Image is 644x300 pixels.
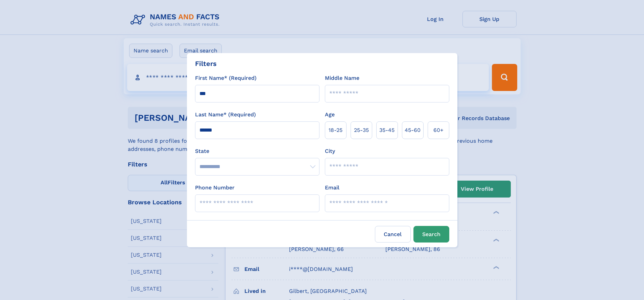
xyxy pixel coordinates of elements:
[195,184,235,192] label: Phone Number
[325,184,339,192] label: Email
[379,126,395,134] span: 35‑45
[195,147,319,155] label: State
[325,74,359,82] label: Middle Name
[325,111,335,119] label: Age
[433,126,444,134] span: 60+
[354,126,369,134] span: 25‑35
[195,59,217,69] div: Filters
[329,126,342,134] span: 18‑25
[375,226,411,243] label: Cancel
[195,74,257,82] label: First Name* (Required)
[413,226,449,243] button: Search
[195,111,256,119] label: Last Name* (Required)
[325,147,335,155] label: City
[405,126,421,134] span: 45‑60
